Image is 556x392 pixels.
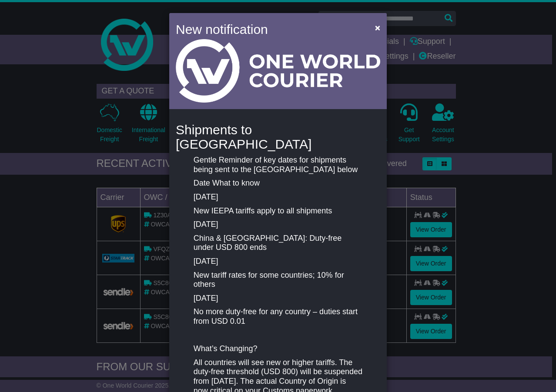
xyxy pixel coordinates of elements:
p: Date What to know [194,179,362,188]
p: [DATE] [194,220,362,229]
img: Light [176,39,380,103]
p: What’s Changing? [194,344,362,354]
p: Gentle Reminder of key dates for shipments being sent to the [GEOGRAPHIC_DATA] below [194,156,362,174]
p: [DATE] [194,257,362,266]
p: China & [GEOGRAPHIC_DATA]: Duty-free under USD 800 ends [194,234,362,252]
h4: New notification [176,20,362,39]
p: New tariff rates for some countries; 10% for others [194,271,362,289]
span: × [375,23,380,33]
button: Close [371,19,385,37]
p: No more duty-free for any country – duties start from USD 0.01 [194,307,362,326]
p: New IEEPA tariffs apply to all shipments [194,206,362,216]
p: [DATE] [194,294,362,303]
p: [DATE] [194,193,362,202]
h4: Shipments to [GEOGRAPHIC_DATA] [176,123,380,151]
